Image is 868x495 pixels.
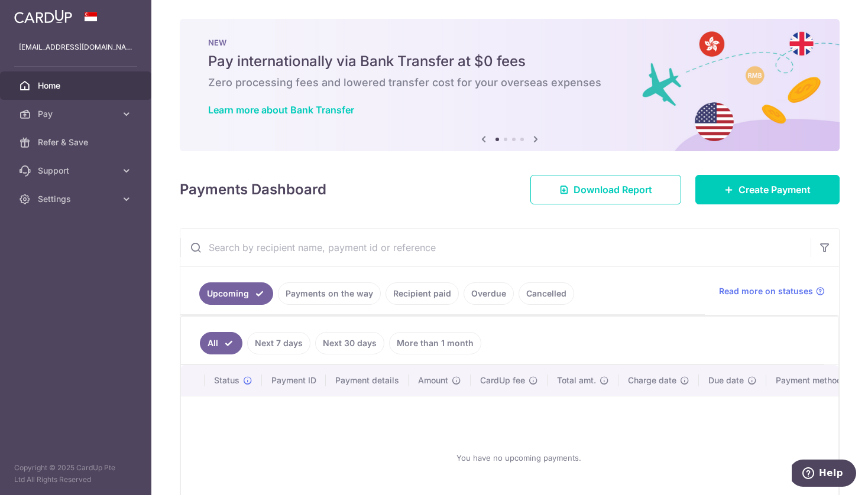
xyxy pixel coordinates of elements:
h4: Payments Dashboard [180,179,326,200]
span: Due date [708,374,744,386]
span: Total amt. [557,374,596,386]
span: Read more on statuses [719,285,813,297]
th: Payment method [766,365,856,396]
a: Create Payment [695,175,840,204]
th: Payment details [326,365,409,396]
span: Support [38,165,116,177]
a: Read more on statuses [719,285,825,297]
span: Charge date [628,374,676,386]
a: Next 30 days [315,332,384,354]
img: Bank transfer banner [180,19,840,151]
a: More than 1 month [389,332,481,354]
img: CardUp [14,9,72,24]
h5: Pay internationally via Bank Transfer at $0 fees [208,52,811,71]
p: [EMAIL_ADDRESS][DOMAIN_NAME] [19,41,132,53]
a: Payments on the way [278,282,381,305]
th: Payment ID [262,365,326,396]
p: NEW [208,38,811,47]
a: Learn more about Bank Transfer [208,104,354,116]
a: Cancelled [519,282,574,305]
span: Refer & Save [38,136,116,148]
span: Home [38,80,116,92]
span: CardUp fee [480,374,525,386]
span: Amount [418,374,448,386]
span: Settings [38,193,116,205]
a: Next 7 days [247,332,310,354]
span: Create Payment [739,183,811,197]
span: Download Report [574,183,652,197]
a: Download Report [530,175,681,204]
span: Pay [38,108,116,120]
a: Overdue [464,282,514,305]
iframe: Opens a widget where you can find more information [792,460,856,489]
a: All [200,332,242,354]
a: Recipient paid [386,282,459,305]
span: Status [214,374,239,386]
a: Upcoming [199,282,273,305]
h6: Zero processing fees and lowered transfer cost for your overseas expenses [208,76,811,90]
input: Search by recipient name, payment id or reference [180,229,811,266]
